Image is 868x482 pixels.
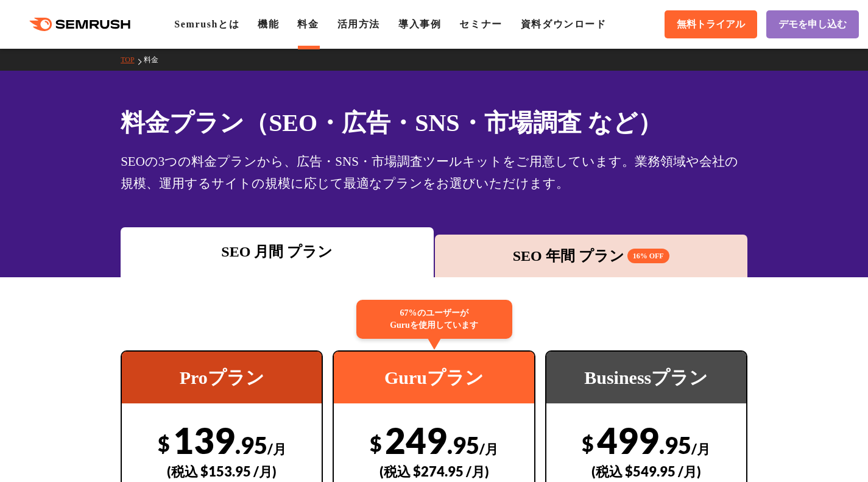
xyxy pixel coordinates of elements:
[778,18,847,31] span: デモを申し込む
[691,441,710,457] span: /月
[356,300,512,339] div: 67%のユーザーが Guruを使用しています
[441,245,741,267] div: SEO 年間 プラン
[121,55,143,64] a: TOP
[546,352,746,403] div: Businessプラン
[627,249,669,263] span: 16% OFF
[337,19,380,29] a: 活用方法
[258,19,279,29] a: 機能
[677,18,745,31] span: 無料トライアル
[398,19,441,29] a: 導入事例
[127,241,427,263] div: SEO 月間 プラン
[766,10,859,38] a: デモを申し込む
[235,431,267,459] span: .95
[158,431,170,456] span: $
[174,19,239,29] a: Semrushとは
[122,352,322,403] div: Proプラン
[144,55,168,64] a: 料金
[659,431,691,459] span: .95
[447,431,479,459] span: .95
[665,10,757,38] a: 無料トライアル
[121,151,747,194] div: SEOの3つの料金プランから、広告・SNS・市場調査ツールキットをご用意しています。業務領域や会社の規模、運用するサイトの規模に応じて最適なプランをお選びいただけます。
[582,431,594,456] span: $
[370,431,382,456] span: $
[459,19,502,29] a: セミナー
[121,105,747,141] h1: 料金プラン（SEO・広告・SNS・市場調査 など）
[334,352,534,403] div: Guruプラン
[521,19,607,29] a: 資料ダウンロード
[479,441,498,457] span: /月
[297,19,319,29] a: 料金
[267,441,286,457] span: /月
